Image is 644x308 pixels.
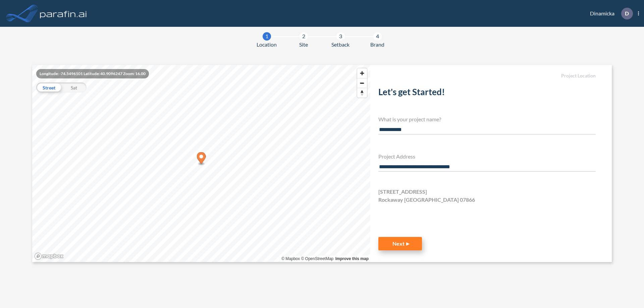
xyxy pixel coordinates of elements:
[39,7,88,20] img: logo
[378,116,596,122] h4: What is your project name?
[357,88,367,98] button: Reset bearing to north
[331,41,350,49] span: Setback
[373,32,382,41] div: 4
[281,256,300,261] a: Mapbox
[378,237,422,250] button: Next
[197,152,206,166] div: Map marker
[378,196,475,204] span: Rockaway [GEOGRAPHIC_DATA] 07866
[370,41,384,49] span: Brand
[61,82,87,93] div: Sat
[34,252,64,260] a: Mapbox homepage
[301,256,333,261] a: OpenStreetMap
[335,256,369,261] a: Improve this map
[36,69,149,78] div: Longitude: -74.5496101 Latitude: 40.9096247 Zoom: 16.00
[357,68,367,78] button: Zoom in
[378,73,596,79] h5: Project Location
[378,87,596,100] h2: Let's get Started!
[378,153,596,160] h4: Project Address
[336,32,345,41] div: 3
[300,32,308,41] div: 2
[257,41,277,49] span: Location
[36,82,61,93] div: Street
[32,65,370,262] canvas: Map
[625,10,629,16] p: D
[378,188,427,196] span: [STREET_ADDRESS]
[357,78,367,88] button: Zoom out
[580,8,639,19] div: Dinamicka
[263,32,271,41] div: 1
[299,41,308,49] span: Site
